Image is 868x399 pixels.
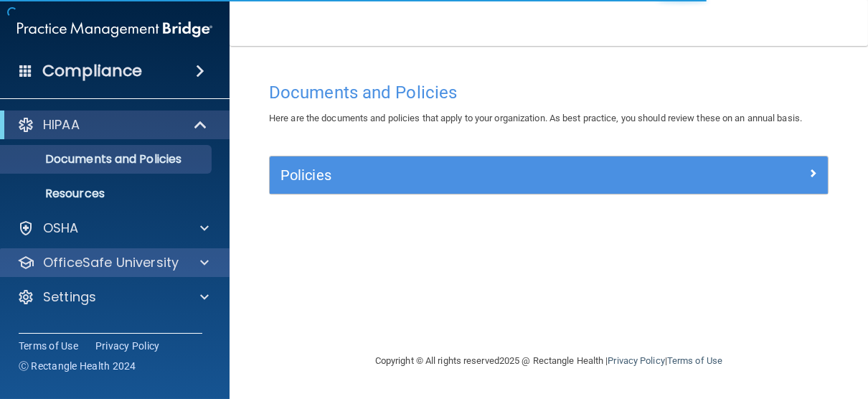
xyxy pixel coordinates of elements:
[19,359,136,373] span: Ⓒ Rectangle Health 2024
[43,220,79,237] p: OSHA
[43,288,96,306] p: Settings
[280,164,817,187] a: Policies
[269,113,802,123] span: Here are the documents and policies that apply to your organization. As best practice, you should...
[95,339,160,353] a: Privacy Policy
[9,187,205,201] p: Resources
[667,355,722,366] a: Terms of Use
[17,254,209,271] a: OfficeSafe University
[17,288,209,306] a: Settings
[43,116,80,133] p: HIPAA
[42,61,142,81] h4: Compliance
[269,83,829,102] h4: Documents and Policies
[17,220,209,237] a: OSHA
[17,15,212,44] img: PMB logo
[43,254,179,271] p: OfficeSafe University
[608,355,664,366] a: Privacy Policy
[287,338,811,384] div: Copyright © All rights reserved 2025 @ Rectangle Health | |
[17,116,208,133] a: HIPAA
[19,339,78,353] a: Terms of Use
[280,167,678,183] h5: Policies
[9,152,205,166] p: Documents and Policies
